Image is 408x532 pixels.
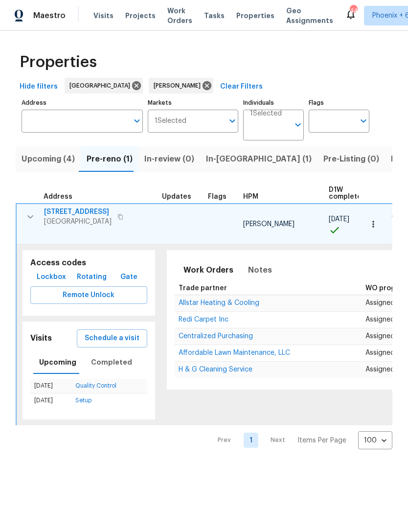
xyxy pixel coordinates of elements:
[33,11,66,21] span: Maestro
[248,263,272,277] span: Notes
[148,100,239,106] label: Markets
[179,367,252,372] a: H & G Cleaning Service
[38,289,139,301] span: Remote Unlock
[77,329,147,347] button: Schedule a visit
[30,379,71,393] td: [DATE]
[155,117,186,125] span: 1 Selected
[20,57,97,67] span: Properties
[179,350,290,356] a: Affordable Lawn Maintenance, LLC
[73,268,111,286] button: Rotating
[22,152,75,166] span: Upcoming (4)
[30,258,147,268] h5: Access codes
[208,431,392,449] nav: Pagination Navigation
[117,271,140,283] span: Gate
[216,78,267,96] button: Clear Filters
[30,286,147,304] button: Remote Unlock
[130,114,144,128] button: Open
[30,333,52,344] h5: Visits
[243,100,304,106] label: Individuals
[75,397,91,403] a: Setup
[329,186,362,200] span: D1W complete
[44,193,72,200] span: Address
[69,81,134,91] span: [GEOGRAPHIC_DATA]
[37,271,66,283] span: Lockbox
[179,285,227,292] span: Trade partner
[154,81,204,91] span: [PERSON_NAME]
[286,6,333,25] span: Geo Assignments
[329,216,349,223] span: [DATE]
[65,78,143,93] div: [GEOGRAPHIC_DATA]
[125,11,156,21] span: Projects
[77,271,107,283] span: Rotating
[323,152,379,166] span: Pre-Listing (0)
[357,114,370,128] button: Open
[75,383,116,389] a: Quality Control
[291,118,305,132] button: Open
[183,263,233,277] span: Work Orders
[179,300,259,306] span: Allstar Heating & Cooling
[22,100,143,106] label: Address
[309,100,369,106] label: Flags
[91,356,132,369] span: Completed
[39,356,76,369] span: Upcoming
[179,333,253,340] span: Centralized Purchasing
[204,12,225,19] span: Tasks
[208,193,227,200] span: Flags
[149,78,213,93] div: [PERSON_NAME]
[236,11,274,21] span: Properties
[162,193,191,200] span: Updates
[87,152,133,166] span: Pre-reno (1)
[179,316,228,323] span: Redi Carpet Inc
[85,332,139,345] span: Schedule a visit
[244,433,258,448] a: Goto page 1
[243,193,258,200] span: HPM
[358,428,392,453] div: 100
[206,152,312,166] span: In-[GEOGRAPHIC_DATA] (1)
[179,333,253,339] a: Centralized Purchasing
[250,110,282,118] span: 1 Selected
[220,81,263,93] span: Clear Filters
[16,78,62,96] button: Hide filters
[44,217,112,227] span: [GEOGRAPHIC_DATA]
[167,6,192,25] span: Work Orders
[179,366,252,373] span: H & G Cleaning Service
[350,6,357,16] div: 44
[179,349,290,356] span: Affordable Lawn Maintenance, LLC
[20,81,58,93] span: Hide filters
[44,207,112,217] span: [STREET_ADDRESS]
[226,114,239,128] button: Open
[179,317,228,323] a: Redi Carpet Inc
[93,11,113,21] span: Visits
[33,268,70,286] button: Lockbox
[144,152,194,166] span: In-review (0)
[297,436,346,445] p: Items Per Page
[113,268,144,286] button: Gate
[30,393,71,408] td: [DATE]
[179,300,259,306] a: Allstar Heating & Cooling
[243,221,295,228] span: [PERSON_NAME]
